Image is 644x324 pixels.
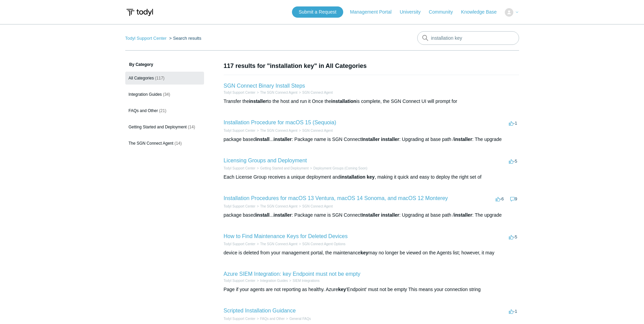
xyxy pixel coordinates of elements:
span: (34) [163,92,170,97]
a: The SGN Connect Agent [260,129,297,132]
li: SIEM Integrations [288,278,319,283]
a: SGN Connect Agent Options [302,242,345,246]
li: Todyl Support Center [224,316,256,321]
li: The SGN Connect Agent [255,90,297,95]
a: Installation Procedures for macOS 13 Ventura, macOS 14 Sonoma, and macOS 12 Monterey [224,195,448,201]
li: SGN Connect Agent [297,128,333,133]
input: Search [417,31,519,45]
a: Scripted Installation Guidance [224,308,296,313]
h1: 117 results for "installation key" in All Categories [224,61,519,71]
span: 9 [510,196,517,201]
em: installer [454,212,472,218]
li: SGN Connect Agent Options [297,241,345,247]
div: Each License Group receives a unique deployment and , making it quick and easy to deploy the righ... [224,174,519,181]
div: package based ... : Package name is SGN Connect : Upgrading at base path / : The upgrade [224,212,519,219]
em: installer [249,98,267,104]
span: -5 [509,159,517,164]
em: key [338,287,346,292]
span: -1 [509,121,517,126]
span: Integration Guides [129,92,162,97]
div: package based ... : Package name is SGN Connect : Upgrading at base path / : The upgrade [224,136,519,143]
span: FAQs and Other [129,108,158,113]
a: All Categories (117) [125,72,204,85]
span: (14) [188,125,195,129]
span: (21) [159,108,166,113]
a: Todyl Support Center [224,204,256,208]
span: All Categories [129,76,154,80]
li: Todyl Support Center [224,90,256,95]
a: General FAQs [289,317,311,321]
li: The SGN Connect Agent [255,204,297,209]
a: Submit a Request [292,6,343,18]
li: Getting Started and Deployment [255,166,309,171]
a: Azure SIEM Integration: key Endpoint must not be empty [224,271,361,277]
a: Integration Guides (34) [125,88,204,101]
li: Search results [168,36,201,41]
em: Installer [362,212,380,218]
span: (14) [174,141,182,146]
div: Transfer the to the host and run it Once the is complete, the SGN Connect UI will prompt for [224,98,519,105]
li: FAQs and Other [255,316,284,321]
h3: By Category [125,61,204,68]
em: installation key [341,174,375,180]
a: FAQs and Other [260,317,284,321]
a: Deployment Groups (Coming Soon) [313,166,367,170]
img: Todyl Support Center Help Center home page [125,6,154,19]
li: SGN Connect Agent [297,90,333,95]
span: The SGN Connect Agent [129,141,173,146]
div: Page if your agents are not reporting as healthy. Azure 'Endpoint' must not be empty This means y... [224,286,519,293]
a: SGN Connect Agent [302,91,333,94]
span: -5 [509,234,517,239]
em: installer [274,137,292,142]
a: Todyl Support Center [224,242,256,246]
span: -1 [509,309,517,314]
a: The SGN Connect Agent (14) [125,137,204,150]
li: Deployment Groups (Coming Soon) [309,166,367,171]
a: Knowledge Base [461,8,503,16]
a: Todyl Support Center [125,36,167,41]
em: install [256,137,269,142]
a: How to Find Maintenance Keys for Deleted Devices [224,233,348,239]
li: SGN Connect Agent [297,204,333,209]
li: Todyl Support Center [224,241,256,247]
li: General FAQs [285,316,311,321]
em: installer [381,212,399,218]
em: install [256,212,269,218]
a: University [400,8,427,16]
em: installer [381,137,399,142]
a: SGN Connect Binary Install Steps [224,83,305,89]
li: Todyl Support Center [125,36,168,41]
a: FAQs and Other (21) [125,104,204,117]
em: Installer [362,137,380,142]
li: Todyl Support Center [224,166,256,171]
div: device is deleted from your management portal, the maintenance may no longer be viewed on the Age... [224,249,519,256]
a: Installation Procedure for macOS 15 (Sequoia) [224,120,336,125]
em: key [361,250,368,255]
li: Integration Guides [255,278,288,283]
em: installer [274,212,292,218]
a: The SGN Connect Agent [260,91,297,94]
a: Integration Guides [260,279,288,283]
li: Todyl Support Center [224,278,256,283]
a: SIEM Integrations [293,279,319,283]
a: Todyl Support Center [224,279,256,283]
li: The SGN Connect Agent [255,241,297,247]
li: The SGN Connect Agent [255,128,297,133]
a: The SGN Connect Agent [260,204,297,208]
a: Management Portal [350,8,398,16]
span: (117) [155,76,165,80]
span: -6 [496,196,504,201]
em: installation [331,98,356,104]
li: Todyl Support Center [224,204,256,209]
a: Todyl Support Center [224,91,256,94]
a: Getting Started and Deployment (14) [125,121,204,133]
em: installer [454,137,472,142]
a: Todyl Support Center [224,166,256,170]
a: The SGN Connect Agent [260,242,297,246]
a: Community [429,8,460,16]
li: Todyl Support Center [224,128,256,133]
a: SGN Connect Agent [302,204,333,208]
a: SGN Connect Agent [302,129,333,132]
span: Getting Started and Deployment [129,125,187,129]
a: Licensing Groups and Deployment [224,158,307,163]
